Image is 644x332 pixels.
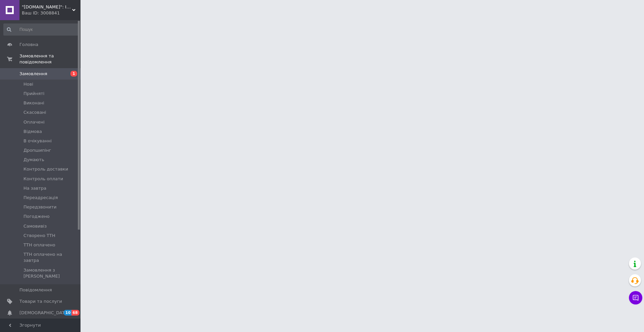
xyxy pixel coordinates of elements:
button: Чат з покупцем [629,291,642,304]
span: 10 [64,310,71,316]
span: "Antikrot.info": Інтернет-магазин садових матеріалів, інструментів і засобів догляду за ділянкою [22,4,72,10]
span: Виконані [23,100,44,106]
span: Відмова [23,129,42,135]
span: Оплачені [23,119,45,125]
span: Скасовані [23,109,46,115]
span: [DEMOGRAPHIC_DATA] [19,310,69,316]
span: Дропшипінг [23,147,51,153]
span: Думають [23,157,44,163]
span: Замовлення з [PERSON_NAME] [23,267,78,279]
span: Прийняті [23,91,44,97]
span: Замовлення [19,71,47,77]
span: Контроль оплати [23,176,63,182]
span: Повідомлення [19,287,52,293]
span: Головна [19,42,38,48]
span: На завтра [23,185,46,191]
span: Нові [23,81,33,87]
input: Пошук [3,23,79,36]
span: 68 [71,310,79,316]
span: Переадресація [23,195,58,201]
span: Передзвонити [23,204,57,210]
span: Замовлення та повідомлення [19,53,80,65]
span: Погоджено [23,214,50,220]
span: В очікуванні [23,138,52,144]
div: Ваш ID: 3008841 [22,10,80,16]
span: Самовивіз [23,223,47,229]
span: Створено ТТН [23,233,55,239]
span: Товари та послуги [19,298,62,304]
span: ТТН оплачено [23,242,55,248]
span: ТТН оплачено на завтра [23,251,78,264]
span: 1 [70,71,77,77]
span: Контроль доставки [23,166,68,172]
